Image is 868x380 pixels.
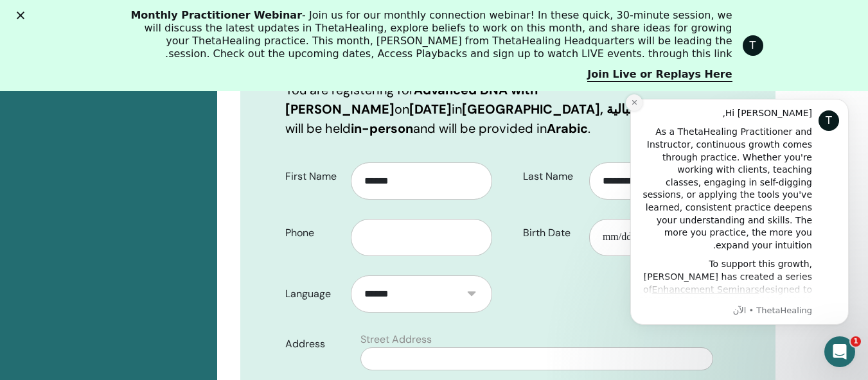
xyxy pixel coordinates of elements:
[851,336,861,347] span: 1
[360,332,432,347] label: Street Address
[285,80,731,138] p: You are registering for on in . This seminar will be held and will be provided in .
[824,336,855,367] iframe: Intercom live chat
[41,205,148,215] a: Enhancement Seminars
[29,225,201,237] p: Message from ThetaHealing, sent الآن
[513,164,589,189] label: Last Name
[12,12,24,19] div: إغلاق
[285,82,538,117] b: Advanced DNA with [PERSON_NAME]
[743,35,763,56] div: Profile image for ThetaHealing
[276,332,353,356] label: Address
[587,68,732,82] a: Join Live or Replays Here
[462,101,650,117] b: [GEOGRAPHIC_DATA], قرمبالية
[513,221,589,245] label: Birth Date
[15,15,31,31] button: Dismiss notification
[351,120,413,137] b: in-person
[611,80,868,345] iframe: Intercom notifications رسالة
[276,164,351,189] label: First Name
[29,178,201,317] div: To support this growth, [PERSON_NAME] has created a series of designed to help you refine your kn...
[409,101,452,117] b: [DATE]
[276,221,351,245] label: Phone
[276,282,351,306] label: Language
[547,120,588,137] b: Arabic
[126,9,732,60] div: - Join us for our monthly connection webinar! In these quick, 30-minute session, we will discuss ...
[130,9,302,21] b: Monthly Practitioner Webinar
